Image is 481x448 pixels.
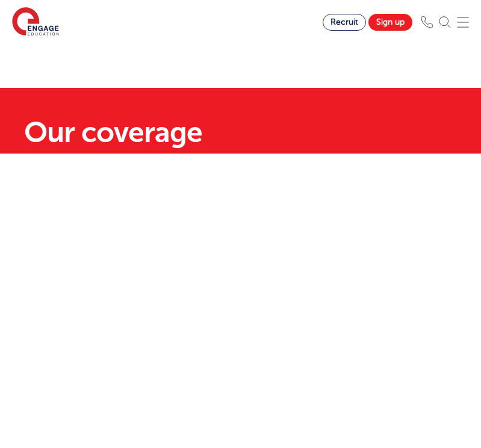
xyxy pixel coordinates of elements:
h1: Our coverage [24,118,458,147]
span: Recruit [330,17,358,26]
img: Phone [421,16,433,28]
a: Sign up [368,14,412,31]
img: Search [439,16,451,28]
img: Mobile Menu [457,16,469,28]
img: Engage Education [12,7,59,37]
a: Recruit [323,14,366,31]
